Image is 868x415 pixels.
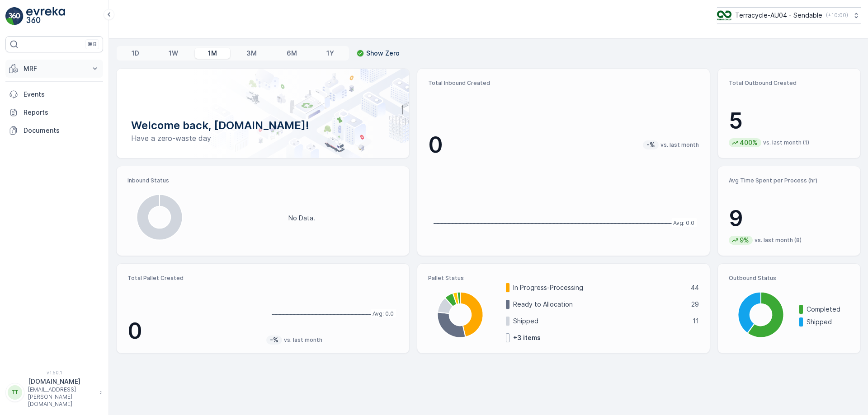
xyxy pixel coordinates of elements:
[763,139,809,146] p: vs. last month (1)
[660,141,699,149] p: vs. last month
[5,7,24,25] img: logo
[513,333,541,342] p: + 3 items
[807,317,849,326] p: Shipped
[326,49,334,58] p: 1Y
[513,283,685,292] p: In Progress-Processing
[24,126,99,135] p: Documents
[729,205,849,232] p: 9
[729,107,849,135] p: 5
[646,140,656,149] p: -%
[735,11,822,20] p: Terracycle-AU04 - Sendable
[5,370,103,375] span: v 1.50.1
[5,85,103,103] a: Events
[717,10,731,20] img: terracycle_logo.png
[288,214,315,223] p: No Data.
[287,49,297,58] p: 6M
[246,49,257,58] p: 3M
[428,275,699,282] p: Pallet Status
[5,103,103,121] a: Reports
[428,131,443,159] p: 0
[513,317,687,326] p: Shipped
[131,118,395,133] p: Welcome back, [DOMAIN_NAME]!
[5,121,103,140] a: Documents
[428,79,699,87] p: Total Inbound Created
[127,275,259,282] p: Total Pallet Created
[691,300,699,309] p: 29
[24,108,99,117] p: Reports
[169,49,178,58] p: 1W
[755,237,802,244] p: vs. last month (8)
[691,283,699,292] p: 44
[24,90,99,99] p: Events
[132,49,139,58] p: 1D
[127,317,259,345] p: 0
[729,79,849,87] p: Total Outbound Created
[88,41,97,48] p: ⌘B
[284,336,322,344] p: vs. last month
[717,7,861,23] button: Terracycle-AU04 - Sendable(+10:00)
[26,7,65,25] img: logo_light-DOdMpM7g.png
[729,177,849,184] p: Avg Time Spent per Process (hr)
[5,60,103,78] button: MRF
[739,236,750,245] p: 9%
[269,336,279,345] p: -%
[729,275,849,282] p: Outbound Status
[826,12,848,19] p: ( +10:00 )
[127,177,398,184] p: Inbound Status
[28,377,95,386] p: [DOMAIN_NAME]
[693,317,699,326] p: 11
[366,49,400,58] p: Show Zero
[24,64,85,73] p: MRF
[208,49,217,58] p: 1M
[739,138,759,147] p: 400%
[513,300,685,309] p: Ready to Allocation
[28,386,95,408] p: [EMAIL_ADDRESS][PERSON_NAME][DOMAIN_NAME]
[8,385,22,400] div: TT
[5,377,103,408] button: TT[DOMAIN_NAME][EMAIL_ADDRESS][PERSON_NAME][DOMAIN_NAME]
[131,133,395,144] p: Have a zero-waste day
[807,305,849,314] p: Completed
